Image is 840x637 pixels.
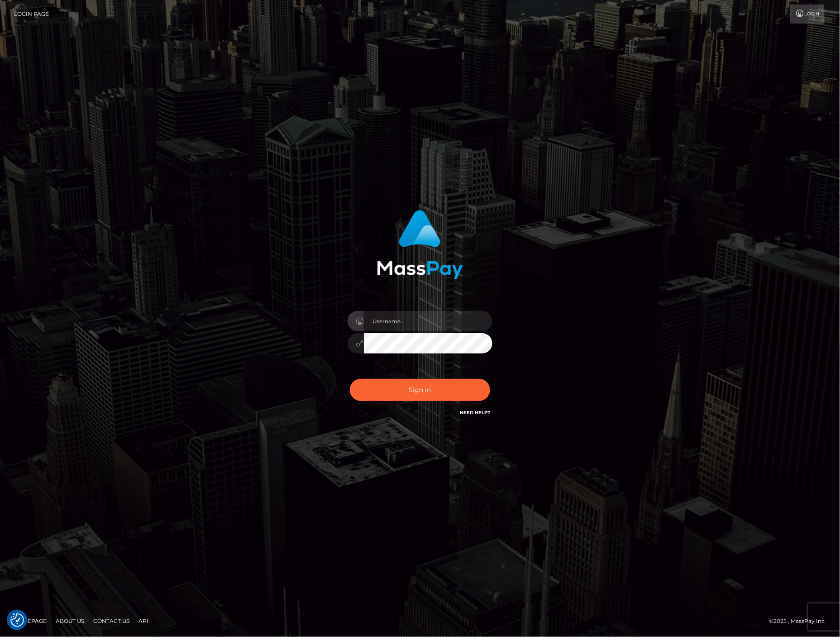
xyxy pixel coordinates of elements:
img: MassPay Login [377,210,463,279]
img: Revisit consent button [10,613,24,627]
button: Sign in [350,379,490,401]
div: © 2025 , MassPay Inc. [769,616,833,626]
a: API [135,614,152,628]
button: Consent Preferences [10,613,24,627]
a: Login [790,5,825,24]
a: Need Help? [460,410,490,416]
a: Homepage [10,614,50,628]
a: Contact Us [90,614,133,628]
input: Username... [364,311,492,331]
a: Login Page [14,5,49,24]
a: About Us [52,614,88,628]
